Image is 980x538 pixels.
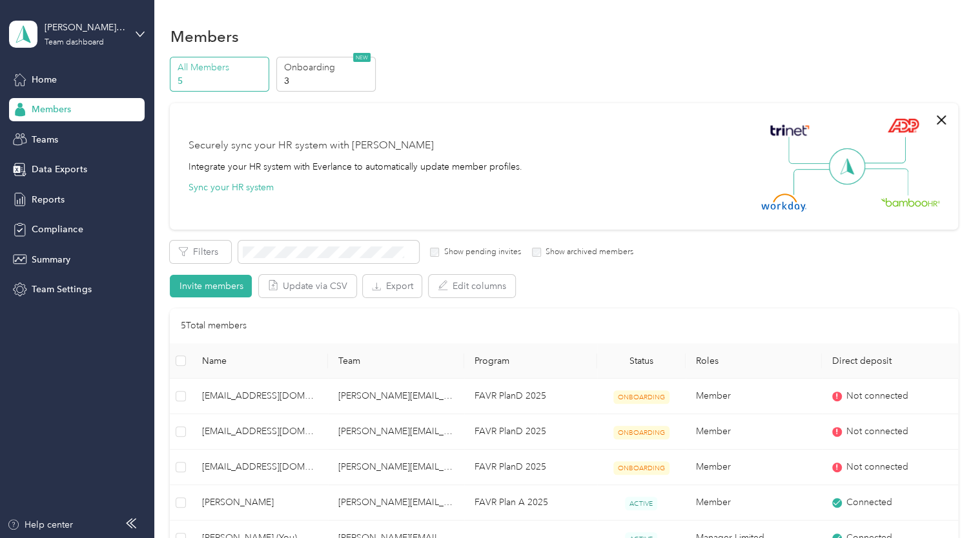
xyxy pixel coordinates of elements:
button: Update via CSV [259,275,356,297]
th: Roles [686,343,822,379]
img: Line Left Up [788,137,833,164]
img: Line Right Down [863,168,908,196]
div: Securely sync your HR system with [PERSON_NAME] [188,138,433,154]
td: josh.moore@bldonline.com [328,485,464,521]
button: Invite members [170,275,252,297]
p: 5 [178,74,265,88]
span: [EMAIL_ADDRESS][DOMAIN_NAME] [202,424,318,439]
td: josh.moore@bldonline.com [328,414,464,450]
img: Trinet [767,121,812,139]
img: Line Left Down [793,168,838,195]
span: Compliance [32,223,83,236]
iframe: Everlance-gr Chat Button Frame [908,466,980,538]
button: Help center [7,518,73,532]
td: ONBOARDING [597,414,686,450]
span: Not connected [846,389,908,403]
span: ONBOARDING [613,390,669,404]
td: Member [686,379,822,414]
th: Direct deposit [822,343,958,379]
span: Members [32,103,71,116]
td: Cody A. Smith [192,485,328,521]
button: Edit columns [429,275,515,297]
p: 5 Total members [180,319,246,333]
td: josh.moore@bldonline.com [328,450,464,485]
button: Sync your HR system [188,181,273,194]
span: [PERSON_NAME] [202,495,318,510]
td: Member [686,414,822,450]
th: Team [328,343,464,379]
div: Team dashboard [45,39,104,46]
p: 3 [283,74,371,88]
td: josh.moore@bldonline.com [328,379,464,414]
span: Not connected [846,460,908,474]
button: Export [363,275,422,297]
p: Onboarding [283,61,371,74]
img: Line Right Up [861,137,906,164]
span: ACTIVE [625,497,657,510]
label: Show archived members [541,246,633,258]
span: Data Exports [32,163,87,176]
td: jimmiebarnes77@yahoo.com [192,414,328,450]
span: NEW [353,53,371,62]
td: ONBOARDING [597,450,686,485]
img: ADP [887,118,919,133]
td: FAVR PlanD 2025 [464,379,597,414]
td: FAVR Plan A 2025 [464,485,597,521]
td: FAVR PlanD 2025 [464,450,597,485]
td: ONBOARDING [597,379,686,414]
th: Name [192,343,328,379]
th: Status [597,343,686,379]
p: All Members [178,61,265,74]
th: Program [464,343,597,379]
td: Member [686,485,822,521]
td: Member [686,450,822,485]
span: Name [202,355,318,366]
span: [EMAIL_ADDRESS][DOMAIN_NAME] [202,389,318,403]
span: ONBOARDING [613,426,669,439]
span: Teams [32,133,58,146]
img: Workday [761,194,806,212]
td: bobby123495@gmail.com [192,379,328,414]
div: Integrate your HR system with Everlance to automatically update member profiles. [188,160,522,174]
span: [EMAIL_ADDRESS][DOMAIN_NAME] [202,460,318,474]
label: Show pending invites [439,246,520,258]
span: Home [32,73,57,86]
div: [PERSON_NAME][EMAIL_ADDRESS][PERSON_NAME][DOMAIN_NAME] [45,21,125,34]
td: qbench04@hotmail.com [192,450,328,485]
img: BambooHR [881,197,940,206]
span: Not connected [846,424,908,439]
span: Team Settings [32,283,91,296]
span: Summary [32,253,70,266]
td: FAVR PlanD 2025 [464,414,597,450]
h1: Members [170,30,238,43]
span: ONBOARDING [613,461,669,475]
button: Filters [170,241,231,263]
span: Connected [846,495,892,510]
span: Reports [32,193,65,206]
